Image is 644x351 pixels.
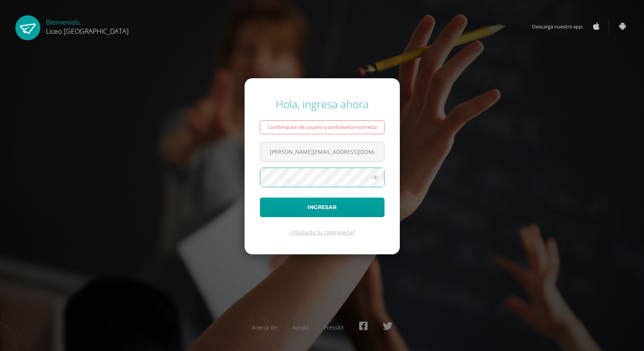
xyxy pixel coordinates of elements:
[289,229,355,236] a: ¿Olvidaste tu contraseña?
[292,324,309,331] a: Ayuda
[260,120,384,134] div: Combinación de usuario y contraseña incorrecta
[260,198,384,217] button: Ingresar
[46,26,129,36] span: Liceo [GEOGRAPHIC_DATA]
[324,324,344,331] a: Presskit
[532,19,591,34] span: Descarga nuestra app:
[260,142,384,161] input: Correo electrónico o usuario
[260,97,384,111] div: Hola, ingresa ahora
[46,15,129,36] div: Bienvenido,
[252,324,277,331] a: Acerca de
